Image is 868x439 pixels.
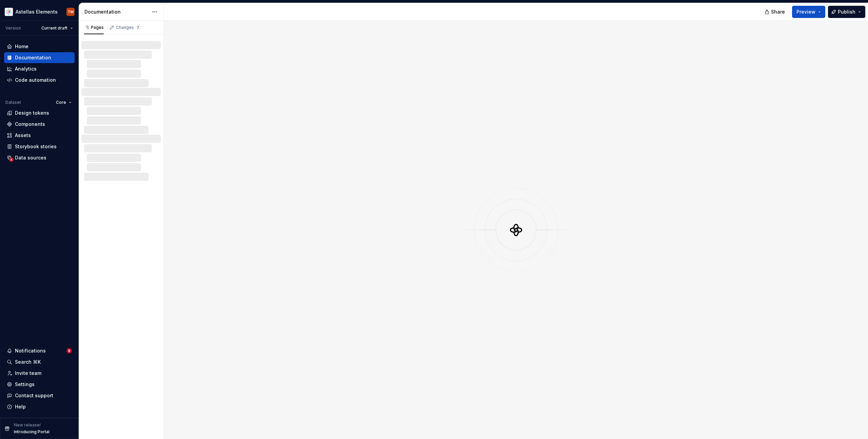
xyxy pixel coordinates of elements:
[15,392,53,399] div: Contact support
[761,6,789,18] button: Share
[15,43,28,50] div: Home
[15,65,37,72] div: Analytics
[4,130,75,141] a: Assets
[4,345,75,356] button: Notifications9
[66,348,72,354] span: 9
[4,390,75,401] button: Contact support
[15,359,41,365] div: Search ⌘K
[53,98,75,107] button: Core
[15,132,31,139] div: Assets
[838,8,855,15] span: Publish
[38,23,76,33] button: Current draft
[15,77,56,83] div: Code automation
[15,54,51,61] div: Documentation
[15,154,46,161] div: Data sources
[56,100,66,105] span: Core
[16,8,58,15] div: Astellas Elements
[1,4,77,19] button: Astellas ElementsTW
[15,381,35,388] div: Settings
[15,110,49,116] div: Design tokens
[116,25,141,30] div: Changes
[41,25,67,31] span: Current draft
[5,25,21,31] div: Version
[84,8,149,15] div: Documentation
[4,119,75,130] a: Components
[771,8,785,15] span: Share
[4,152,75,163] a: Data sources
[4,368,75,379] a: Invite team
[15,121,45,128] div: Components
[828,6,865,18] button: Publish
[67,9,74,15] div: TW
[4,63,75,74] a: Analytics
[796,8,815,15] span: Preview
[4,75,75,85] a: Code automation
[135,25,141,30] span: 7
[14,429,50,435] p: Introducing Portal
[15,347,46,354] div: Notifications
[792,6,825,18] button: Preview
[4,379,75,390] a: Settings
[4,401,75,412] button: Help
[4,357,75,367] button: Search ⌘K
[5,100,21,105] div: Dataset
[15,143,57,150] div: Storybook stories
[4,52,75,63] a: Documentation
[15,370,41,377] div: Invite team
[5,8,13,16] img: b2369ad3-f38c-46c1-b2a2-f2452fdbdcd2.png
[84,25,104,30] div: Pages
[4,41,75,52] a: Home
[14,422,41,428] p: New release!
[4,141,75,152] a: Storybook stories
[4,108,75,118] a: Design tokens
[15,403,26,410] div: Help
